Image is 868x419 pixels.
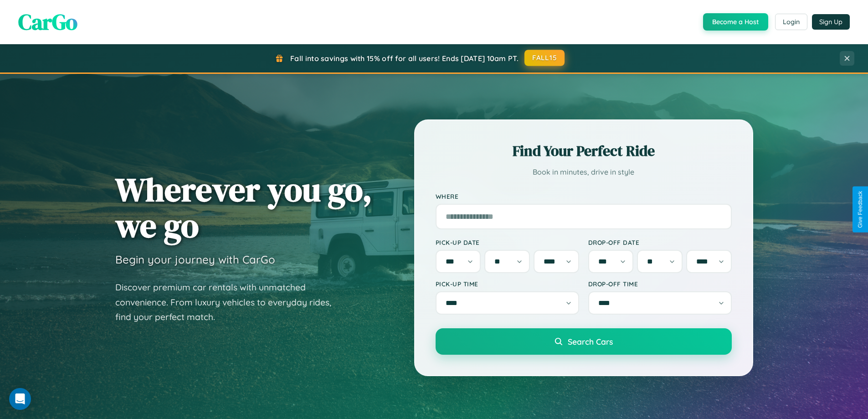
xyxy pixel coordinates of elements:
span: Fall into savings with 15% off for all users! Ends [DATE] 10am PT. [290,54,519,63]
label: Drop-off Time [588,280,732,288]
button: Become a Host [703,13,768,31]
h2: Find Your Perfect Ride [436,141,732,161]
span: CarGo [18,7,77,37]
button: Sign Up [812,14,850,30]
label: Drop-off Date [588,238,732,246]
button: Login [775,14,807,30]
button: FALL15 [524,50,565,66]
p: Book in minutes, drive in style [436,166,732,179]
div: Open Intercom Messenger [9,388,31,410]
button: Search Cars [436,328,732,355]
label: Pick-up Date [436,238,579,246]
label: Pick-up Time [436,280,579,288]
div: Give Feedback [857,191,863,228]
label: Where [436,192,732,200]
h3: Begin your journey with CarGo [115,253,275,266]
p: Discover premium car rentals with unmatched convenience. From luxury vehicles to everyday rides, ... [115,280,343,325]
span: Search Cars [568,336,613,347]
h1: Wherever you go, we go [115,171,372,243]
